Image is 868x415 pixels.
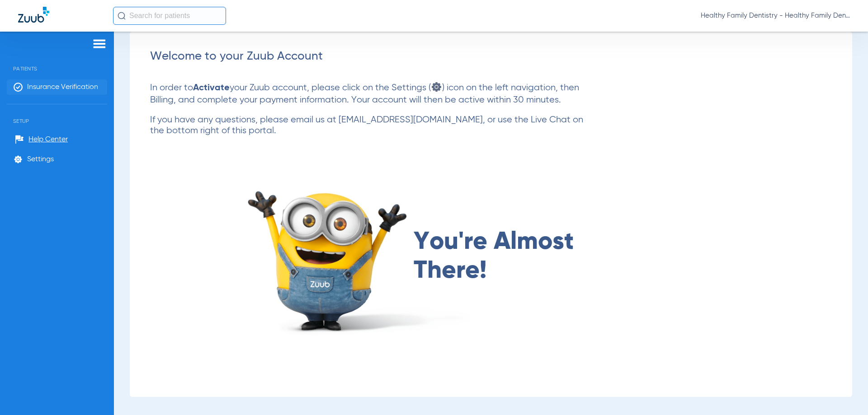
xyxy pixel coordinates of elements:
[150,115,593,136] p: If you have any questions, please email us at [EMAIL_ADDRESS][DOMAIN_NAME], or use the Live Chat ...
[92,38,107,49] img: hamburger-icon
[28,135,68,144] span: Help Center
[193,84,230,93] strong: Activate
[701,11,850,20] span: Healthy Family Dentistry - Healthy Family Dentistry
[18,7,49,23] img: Zuub Logo
[118,12,126,20] img: Search Icon
[7,104,107,124] span: Setup
[113,7,226,25] input: Search for patients
[414,228,588,285] span: You're Almost There!
[27,155,54,164] span: Settings
[150,51,323,62] span: Welcome to your Zuub Account
[241,177,479,336] img: almost there image
[15,135,68,144] a: Help Center
[431,81,442,93] img: settings icon
[7,52,107,72] span: Patients
[150,81,593,106] p: In order to your Zuub account, please click on the Settings ( ) icon on the left navigation, then...
[27,83,98,92] span: Insurance Verification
